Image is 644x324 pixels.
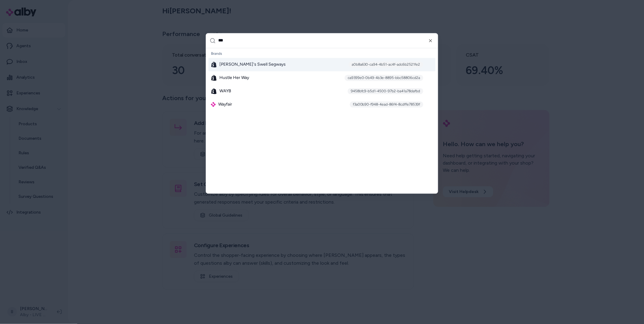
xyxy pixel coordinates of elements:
span: [PERSON_NAME]'s Swell Segways [219,61,286,67]
span: WAYB [219,88,231,94]
span: Hustle Her Way [219,75,249,81]
span: Wayfair [218,101,232,107]
div: a0b8a630-ca94-4b51-ac4f-adc6b2521fe2 [349,61,423,67]
div: f3a00b90-f948-4ead-86f4-8cdffe78539f [350,101,423,107]
div: 9458bfc9-b5d1-4500-97b2-ba41a78dafbd [348,88,423,94]
div: ca9399e0-0b49-4b3e-8895-bbc58806cd2a [345,75,423,81]
img: alby Logo [211,102,216,107]
div: Brands [209,49,435,58]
